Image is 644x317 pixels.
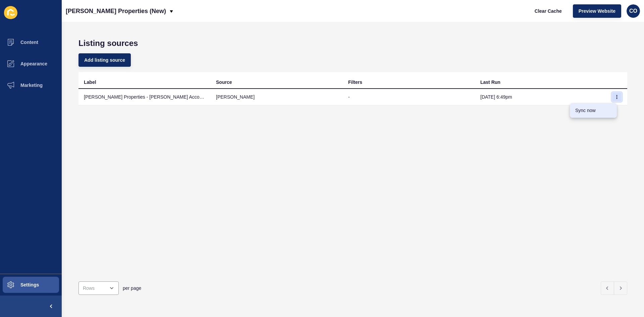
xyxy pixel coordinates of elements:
[343,89,475,105] td: -
[216,79,232,86] div: Source
[570,103,617,118] a: Sync now
[573,4,621,18] button: Preview Website
[348,79,362,86] div: Filters
[629,8,637,14] span: CO
[78,89,211,105] td: [PERSON_NAME] Properties - [PERSON_NAME] Account ID: 944 [IMPORTED]
[123,285,141,292] span: per page
[84,79,96,86] div: Label
[78,53,131,67] button: Add listing source
[78,39,627,48] h1: Listing sources
[78,281,119,295] div: open menu
[211,89,343,105] td: [PERSON_NAME]
[480,79,500,86] div: Last Run
[475,89,607,105] td: [DATE] 6:49pm
[84,57,125,63] span: Add listing source
[535,8,562,14] span: Clear Cache
[66,3,166,19] p: [PERSON_NAME] Properties (New)
[579,8,615,14] span: Preview Website
[529,4,568,18] button: Clear Cache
